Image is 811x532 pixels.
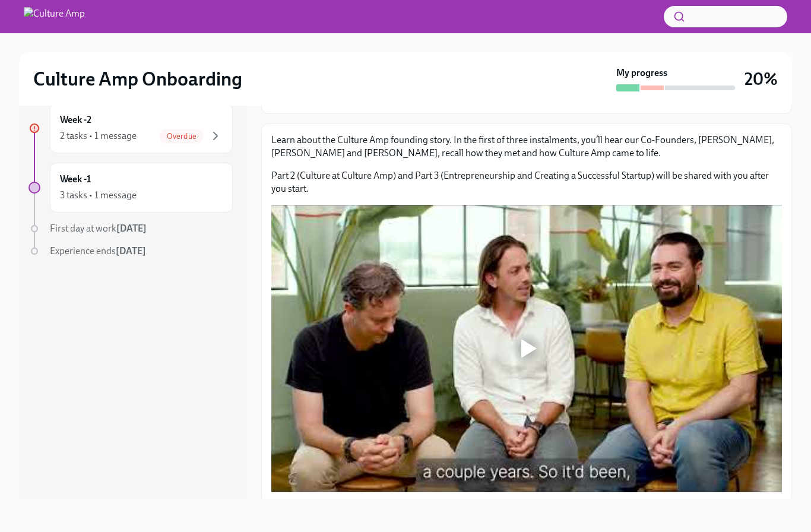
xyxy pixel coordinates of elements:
[616,66,667,80] strong: My progress
[24,7,85,26] img: Culture Amp
[60,113,91,126] h6: Week -2
[28,222,233,235] a: First day at work[DATE]
[60,173,91,186] h6: Week -1
[33,67,242,91] h2: Culture Amp Onboarding
[50,223,147,234] span: First day at work
[160,132,204,141] span: Overdue
[60,129,137,142] div: 2 tasks • 1 message
[745,68,778,90] h3: 20%
[28,103,233,153] a: Week -22 tasks • 1 messageOverdue
[50,245,146,256] span: Experience ends
[116,245,146,256] strong: [DATE]
[28,163,233,213] a: Week -13 tasks • 1 message
[271,134,782,160] p: Learn about the Culture Amp founding story. In the first of three instalments, you’ll hear our Co...
[60,189,137,202] div: 3 tasks • 1 message
[116,223,147,234] strong: [DATE]
[271,169,782,195] p: Part 2 (Culture at Culture Amp) and Part 3 (Entrepreneurship and Creating a Successful Startup) w...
